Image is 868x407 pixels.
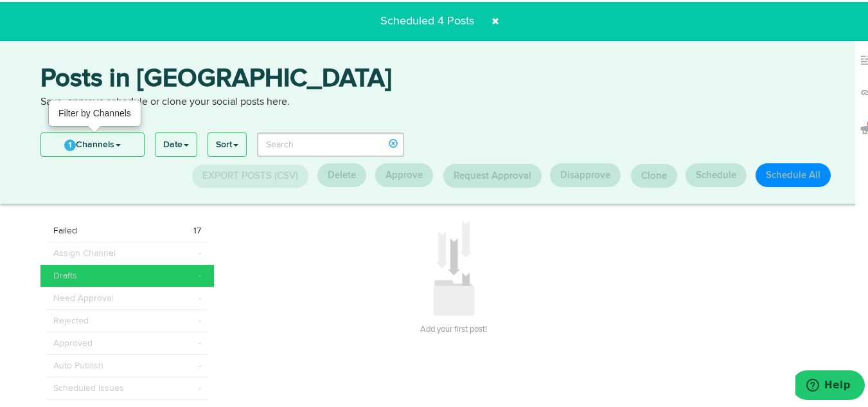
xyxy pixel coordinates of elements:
[199,290,201,303] span: -
[317,161,366,185] button: Delete
[53,380,124,393] span: Scheduled Issues
[193,222,201,235] span: 17
[41,131,144,154] a: 1Channels
[641,169,667,179] span: Clone
[155,131,197,154] a: Date
[64,138,76,149] span: 1
[373,14,482,25] span: Scheduled 4 Posts
[443,162,542,186] button: Request Approval
[550,161,621,185] button: Disapprove
[433,218,475,314] img: icon_add_something.svg
[53,290,113,303] span: Need Approval
[208,131,246,154] a: Sort
[375,161,433,185] button: Approve
[199,380,201,393] span: -
[53,312,89,325] span: Rejected
[199,267,201,280] span: -
[199,335,201,348] span: -
[40,64,837,93] h3: Posts in [GEOGRAPHIC_DATA]
[40,93,837,108] p: Save, approve schedule or clone your social posts here.
[53,222,77,235] span: Failed
[53,267,77,280] span: Drafts
[631,162,677,186] button: Clone
[199,245,201,258] span: -
[53,357,103,370] span: Auto Publish
[49,99,140,123] div: Filter by Channels
[192,163,308,186] button: Export Posts (CSV)
[245,314,664,338] h3: Add your first post!
[199,312,201,325] span: -
[686,161,747,185] button: Schedule
[53,245,116,258] span: Assign Channel
[53,335,93,348] span: Approved
[756,161,831,185] button: Schedule All
[795,368,865,401] iframe: Opens a widget where you can find more information
[199,357,201,370] span: -
[257,131,404,155] input: Search
[454,169,531,179] span: Request Approval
